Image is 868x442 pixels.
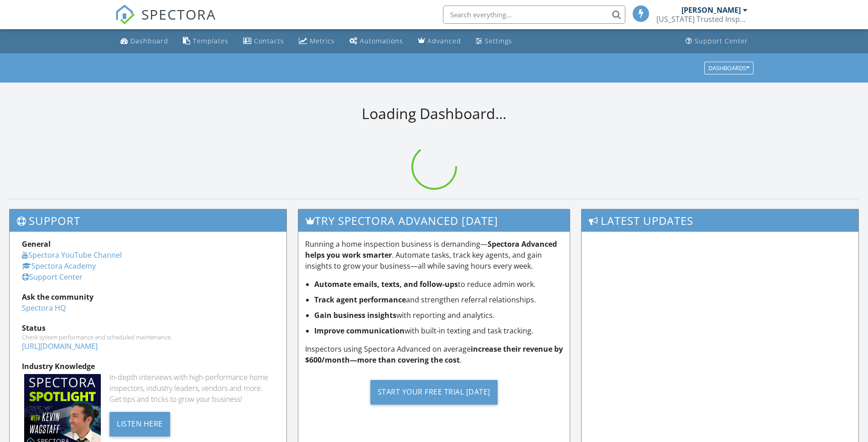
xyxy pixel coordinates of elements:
a: Dashboard [117,33,172,50]
div: Contacts [254,36,284,45]
div: Advanced [427,36,461,45]
a: SPECTORA [115,12,216,31]
a: Contacts [239,33,288,50]
li: with built-in texting and task tracking. [314,325,563,336]
span: SPECTORA [141,5,216,24]
div: Dashboards [708,65,749,71]
a: Settings [472,33,516,50]
div: Start Your Free Trial [DATE] [370,380,498,405]
strong: Improve communication [314,326,405,336]
div: Settings [485,36,512,45]
strong: Track agent performance [314,295,406,305]
strong: Spectora Advanced helps you work smarter [305,239,557,260]
strong: Automate emails, texts, and follow-ups [314,279,458,289]
li: and strengthen referral relationships. [314,294,563,305]
div: Automations [360,36,403,45]
div: Check system performance and scheduled maintenance. [22,333,274,341]
div: Ask the community [22,291,274,302]
li: with reporting and analytics. [314,310,563,321]
input: Search everything... [443,5,625,24]
div: Metrics [310,36,335,45]
a: Support Center [22,272,83,282]
strong: Gain business insights [314,310,396,320]
div: Templates [193,36,229,45]
a: Spectora HQ [22,303,66,313]
div: Wyoming Trusted Inspections [656,15,748,24]
a: Listen Here [109,418,170,428]
div: Listen Here [109,412,170,437]
a: Start Your Free Trial [DATE] [305,373,563,411]
li: to reduce admin work. [314,279,563,290]
a: Metrics [295,33,338,50]
a: Templates [179,33,232,50]
button: Dashboards [704,62,754,74]
a: Spectora YouTube Channel [22,250,122,260]
div: Dashboard [130,36,168,45]
div: In-depth interviews with high-performance home inspectors, industry leaders, vendors and more. Ge... [109,372,274,405]
h3: Try spectora advanced [DATE] [298,209,570,232]
div: Status [22,322,274,333]
a: [URL][DOMAIN_NAME] [22,341,98,351]
a: Advanced [414,33,465,50]
strong: increase their revenue by $600/month—more than covering the cost [305,344,563,365]
a: Spectora Academy [22,261,96,271]
a: Automations (Basic) [346,33,407,50]
div: Support Center [695,36,748,45]
a: Support Center [682,33,752,50]
h3: Support [10,209,286,232]
strong: General [22,239,51,249]
h3: Latest Updates [582,209,858,232]
p: Inspectors using Spectora Advanced on average . [305,343,563,365]
p: Running a home inspection business is demanding— . Automate tasks, track key agents, and gain ins... [305,239,563,271]
div: Industry Knowledge [22,361,274,372]
img: The Best Home Inspection Software - Spectora [115,5,135,25]
div: [PERSON_NAME] [681,5,741,15]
